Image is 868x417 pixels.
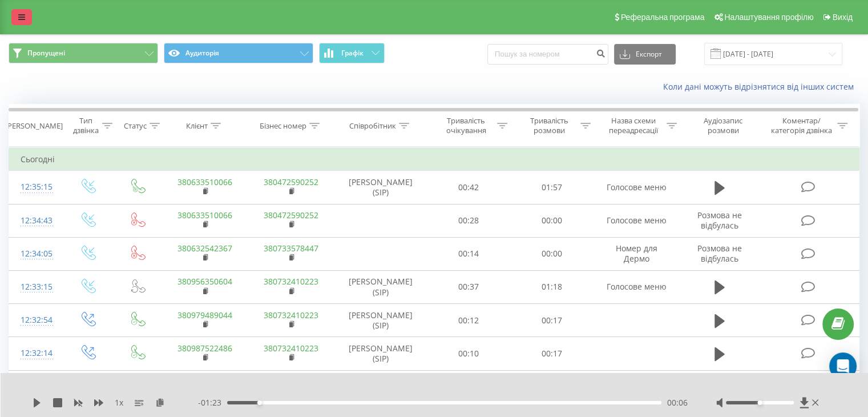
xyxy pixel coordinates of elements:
a: 380979489044 [177,310,232,320]
td: 00:14 [427,237,510,270]
div: Тривалість розмови [520,116,578,135]
div: Клієнт [186,121,208,131]
a: 380732410223 [264,310,318,320]
td: 00:12 [427,304,510,337]
span: Налаштування профілю [724,13,813,22]
td: 00:10 [427,337,510,370]
td: Голосове меню [593,370,679,403]
td: Голосове меню [593,171,679,204]
a: 380472590252 [264,177,318,187]
td: Сніжана (SIP) [334,370,427,403]
div: 12:32:14 [21,342,51,364]
td: [PERSON_NAME] (SIP) [334,304,427,337]
td: 00:17 [510,337,593,370]
span: Розмова не відбулась [697,210,742,231]
td: 00:42 [427,171,510,204]
span: - 01:23 [198,397,227,408]
td: Номер для Дермо [593,237,679,270]
button: Графік [319,43,385,63]
td: 00:00 [510,237,593,270]
td: [PERSON_NAME] (SIP) [334,171,427,204]
a: 380732410223 [264,343,318,354]
div: 12:32:54 [21,309,51,331]
a: 380956350604 [177,276,232,287]
td: 01:57 [510,171,593,204]
td: Голосове меню [593,204,679,237]
div: Коментар/категорія дзвінка [768,116,834,135]
td: 01:18 [510,270,593,303]
span: Вихід [833,13,853,22]
td: [PERSON_NAME] (SIP) [334,337,427,370]
span: Розмова не відбулась [697,243,742,264]
div: Назва схеми переадресації [604,116,664,135]
td: 00:37 [427,270,510,303]
div: Співробітник [349,121,396,131]
td: 00:00 [510,204,593,237]
td: Сьогодні [9,148,859,171]
span: Графік [341,49,364,57]
input: Пошук за номером [487,44,608,65]
span: 00:06 [667,397,688,408]
div: Accessibility label [257,400,262,405]
td: 01:21 [510,370,593,403]
a: 380472590252 [264,210,318,220]
a: 380733578447 [264,243,318,254]
a: 380633510066 [177,177,232,187]
span: Пропущені [27,49,65,58]
td: [PERSON_NAME] (SIP) [334,270,427,303]
button: Аудиторія [164,43,313,63]
div: Тривалість очікування [438,116,495,135]
a: 380732410223 [264,276,318,287]
div: Статус [124,121,147,131]
a: 380632542367 [177,243,232,254]
div: [PERSON_NAME] [5,121,63,131]
div: 12:34:05 [21,243,51,265]
div: Accessibility label [757,400,762,405]
div: Бізнес номер [260,121,306,131]
div: 12:34:43 [21,210,51,232]
button: Пропущені [9,43,158,63]
div: 12:33:15 [21,276,51,298]
div: Аудіозапис розмови [690,116,757,135]
a: 380633510066 [177,210,232,220]
span: 1 x [115,397,123,408]
span: Реферальна програма [621,13,705,22]
td: 01:45 [427,370,510,403]
td: 00:28 [427,204,510,237]
div: 12:35:15 [21,176,51,198]
a: 380987522486 [177,343,232,354]
td: 00:17 [510,304,593,337]
button: Експорт [614,44,676,65]
a: Коли дані можуть відрізнятися вiд інших систем [663,81,859,92]
td: Голосове меню [593,270,679,303]
div: Тип дзвінка [72,116,99,135]
div: Open Intercom Messenger [829,352,857,380]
